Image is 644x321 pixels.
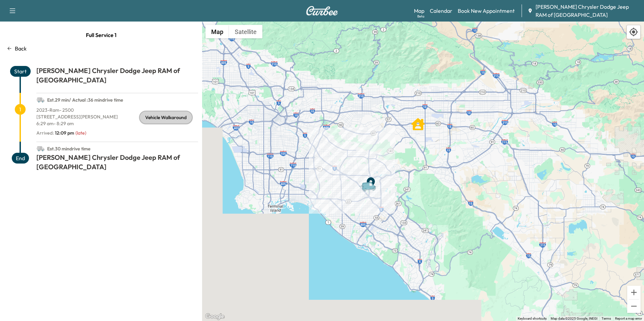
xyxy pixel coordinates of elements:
h1: [PERSON_NAME] Chrysler Dodge Jeep RAM of [GEOGRAPHIC_DATA] [36,66,198,87]
div: Beta [417,14,424,19]
span: 1 [15,104,26,115]
p: 6:29 am - 8:29 am [36,120,198,127]
div: Recenter map [626,25,641,39]
button: Keyboard shortcuts [518,316,547,321]
span: Est. 30 min drive time [47,146,91,152]
a: Book New Appointment [458,7,515,15]
p: Back [15,44,27,52]
button: Show street map [205,25,229,38]
gmp-advanced-marker: Van [359,175,382,186]
button: Zoom out [627,299,641,313]
h1: [PERSON_NAME] Chrysler Dodge Jeep RAM of [GEOGRAPHIC_DATA] [36,153,198,174]
button: Show satellite imagery [229,25,262,38]
div: Vehicle Walkaround [139,111,193,124]
gmp-advanced-marker: End Point [364,173,378,186]
a: Terms (opens in new tab) [602,317,611,320]
span: Est. 29 min / Actual : 36 min drive time [47,97,123,103]
span: End [12,153,29,164]
p: 2023 - Ram - 2500 [36,107,198,113]
span: Full Service 1 [86,28,117,42]
p: [STREET_ADDRESS][PERSON_NAME] [36,113,198,120]
button: Zoom in [627,286,641,299]
a: Calendar [430,7,452,15]
span: Map data ©2025 Google, INEGI [551,317,598,320]
span: Start [10,66,31,77]
p: Arrived : [36,130,74,136]
span: ( late ) [75,130,86,136]
img: Curbee Logo [306,6,338,15]
img: Google [204,312,226,321]
span: [PERSON_NAME] Chrysler Dodge Jeep RAM of [GEOGRAPHIC_DATA] [536,3,639,19]
a: Report a map error [615,317,642,320]
span: 12:09 pm [55,130,74,136]
a: Open this area in Google Maps (opens a new window) [204,312,226,321]
a: MapBeta [414,7,424,15]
